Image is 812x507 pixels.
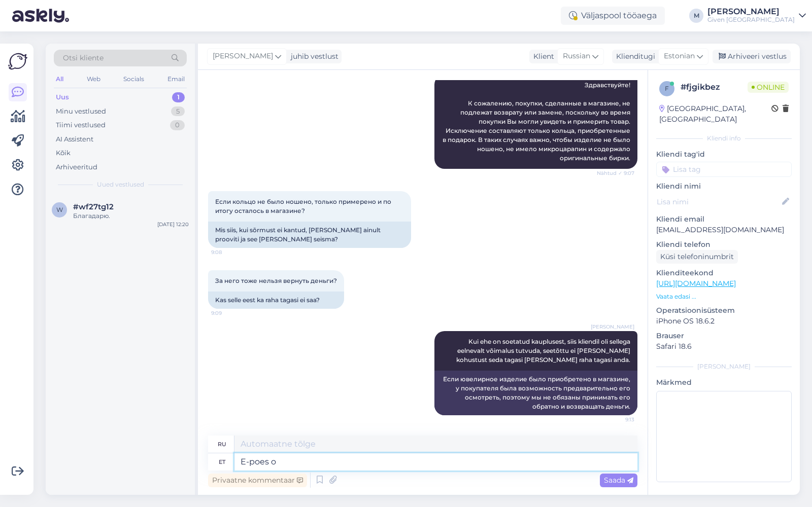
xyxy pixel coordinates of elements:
[656,362,792,371] div: [PERSON_NAME]
[165,73,187,86] div: Email
[612,51,655,62] div: Klienditugi
[665,85,669,92] span: f
[529,51,554,62] div: Klient
[211,309,249,317] span: 9:09
[73,211,189,221] div: Благадарю.
[219,453,225,470] div: et
[656,341,792,352] p: Safari 18.6
[56,134,93,144] div: AI Assistent
[664,51,695,62] span: Estonian
[456,338,632,364] span: Kui ehe on soetatud kauplusest, siis kliendil oli sellega eelnevalt võimalus tutvuda, seetõttu ei...
[287,51,339,62] div: juhib vestlust
[657,196,780,207] input: Lisa nimi
[172,92,185,102] div: 1
[208,222,411,248] div: Mis siis, kui sõrmust ei kantud, [PERSON_NAME] ainult prooviti ja see [PERSON_NAME] seisma?
[656,305,792,316] p: Operatsioonisüsteem
[56,106,106,117] div: Minu vestlused
[591,323,634,331] span: [PERSON_NAME]
[54,73,65,86] div: All
[656,331,792,341] p: Brauser
[434,371,637,415] div: Если ювелирное изделие было приобретено в магазине, у покупателя была возможность предварительно ...
[656,279,736,288] a: [URL][DOMAIN_NAME]
[73,202,114,211] span: #wf27tg12
[707,8,806,24] a: [PERSON_NAME]Given [GEOGRAPHIC_DATA]
[170,120,185,130] div: 0
[561,7,665,25] div: Väljaspool tööaega
[213,51,273,62] span: [PERSON_NAME]
[563,51,590,62] span: Russian
[656,239,792,250] p: Kliendi telefon
[659,103,771,125] div: [GEOGRAPHIC_DATA], [GEOGRAPHIC_DATA]
[56,206,63,213] span: w
[748,82,789,93] span: Online
[56,162,97,172] div: Arhiveeritud
[63,53,104,63] span: Otsi kliente
[656,162,792,177] input: Lisa tag
[56,120,106,130] div: Tiimi vestlused
[656,316,792,327] p: iPhone OS 18.6.2
[157,221,189,228] div: [DATE] 12:20
[121,73,146,86] div: Socials
[215,198,393,214] span: Если кольцо не было ношено, только примерено и по итогу осталось в магазине?
[656,181,792,192] p: Kliendi nimi
[8,52,27,71] img: Askly Logo
[689,9,703,23] div: M
[656,377,792,388] p: Märkmed
[215,277,337,284] span: За него тоже нельзя вернуть деньги?
[656,268,792,278] p: Klienditeekond
[443,81,632,162] span: Здравствуйте! К сожалению, покупки, сделанные в магазине, не подлежат возврату или замене, поскол...
[713,50,791,63] div: Arhiveeri vestlus
[97,180,144,189] span: Uued vestlused
[604,476,633,485] span: Saada
[56,92,69,102] div: Uus
[656,149,792,160] p: Kliendi tag'id
[656,134,792,143] div: Kliendi info
[707,16,795,24] div: Given [GEOGRAPHIC_DATA]
[208,292,344,309] div: Kas selle eest ka raha tagasi ei saa?
[656,214,792,225] p: Kliendi email
[656,250,738,264] div: Küsi telefoninumbrit
[208,474,307,487] div: Privaatne kommentaar
[211,248,249,256] span: 9:08
[234,453,637,470] textarea: E-poes
[656,225,792,235] p: [EMAIL_ADDRESS][DOMAIN_NAME]
[707,8,795,16] div: [PERSON_NAME]
[56,148,71,158] div: Kõik
[171,106,185,117] div: 5
[681,81,748,93] div: # fjgikbez
[218,436,226,453] div: ru
[596,169,634,177] span: Nähtud ✓ 9:07
[596,416,634,423] span: 9:13
[656,292,792,301] p: Vaata edasi ...
[85,73,103,86] div: Web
